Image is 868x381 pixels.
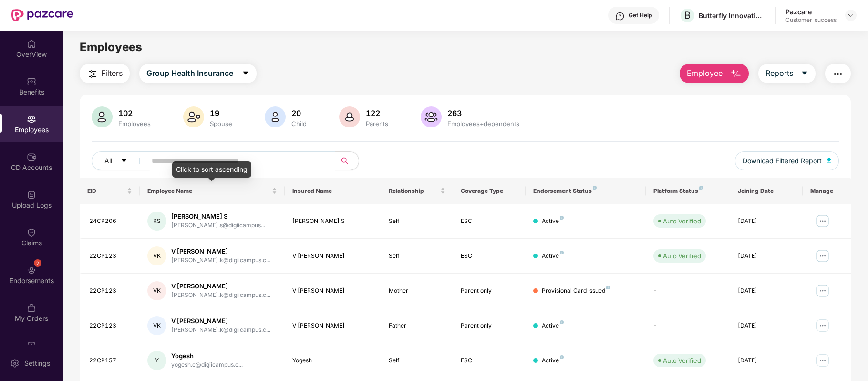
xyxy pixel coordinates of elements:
div: yogesh.c@digiicampus.c... [171,360,243,370]
th: Joining Date [730,178,803,204]
div: ESC [461,252,518,261]
img: svg+xml;base64,PHN2ZyBpZD0iTXlfT3JkZXJzIiBkYXRhLW5hbWU9Ik15IE9yZGVycyIgeG1sbnM9Imh0dHA6Ly93d3cudz... [27,303,36,313]
div: 19 [208,108,234,118]
div: V [PERSON_NAME] [171,247,270,256]
div: 2 [34,259,41,267]
button: search [335,151,359,170]
img: svg+xml;base64,PHN2ZyBpZD0iRW1wbG95ZWVzIiB4bWxucz0iaHR0cDovL3d3dy53My5vcmcvMjAwMC9zdmciIHdpZHRoPS... [27,115,36,124]
div: Customer_success [785,16,837,24]
div: Settings [21,359,53,368]
div: Parent only [461,321,518,330]
div: [PERSON_NAME] S [292,217,373,226]
div: V [PERSON_NAME] [292,286,373,296]
th: Coverage Type [453,178,526,204]
div: Employees [116,120,153,127]
div: 22CP123 [89,286,132,296]
div: V [PERSON_NAME] [171,317,270,326]
div: [PERSON_NAME].s@digiicampus... [171,221,265,230]
div: 20 [289,108,309,118]
img: svg+xml;base64,PHN2ZyBpZD0iVXBsb2FkX0xvZ3MiIGRhdGEtbmFtZT0iVXBsb2FkIExvZ3MiIHhtbG5zPSJodHRwOi8vd3... [27,190,36,200]
img: svg+xml;base64,PHN2ZyB4bWxucz0iaHR0cDovL3d3dy53My5vcmcvMjAwMC9zdmciIHdpZHRoPSI4IiBoZWlnaHQ9IjgiIH... [560,320,564,324]
div: Parents [364,120,390,127]
span: Employee Name [147,187,269,195]
span: B [684,10,691,21]
div: Spouse [208,120,234,127]
div: 263 [445,108,521,118]
div: Father [389,321,446,330]
img: New Pazcare Logo [11,9,73,21]
div: Active [542,321,564,330]
img: svg+xml;base64,PHN2ZyB4bWxucz0iaHR0cDovL3d3dy53My5vcmcvMjAwMC9zdmciIHhtbG5zOnhsaW5rPSJodHRwOi8vd3... [730,68,742,80]
img: svg+xml;base64,PHN2ZyBpZD0iQ2xhaW0iIHhtbG5zPSJodHRwOi8vd3d3LnczLm9yZy8yMDAwL3N2ZyIgd2lkdGg9IjIwIi... [27,228,36,237]
img: svg+xml;base64,PHN2ZyB4bWxucz0iaHR0cDovL3d3dy53My5vcmcvMjAwMC9zdmciIHdpZHRoPSIyNCIgaGVpZ2h0PSIyNC... [832,68,844,80]
img: manageButton [815,248,830,264]
button: Reportscaret-down [758,64,816,83]
div: V [PERSON_NAME] [292,321,373,330]
img: svg+xml;base64,PHN2ZyBpZD0iQ0RfQWNjb3VudHMiIGRhdGEtbmFtZT0iQ0QgQWNjb3VudHMiIHhtbG5zPSJodHRwOi8vd3... [27,152,36,162]
img: svg+xml;base64,PHN2ZyBpZD0iRW5kb3JzZW1lbnRzIiB4bWxucz0iaHR0cDovL3d3dy53My5vcmcvMjAwMC9zdmciIHdpZH... [27,265,36,275]
div: Employees+dependents [445,120,521,127]
img: svg+xml;base64,PHN2ZyB4bWxucz0iaHR0cDovL3d3dy53My5vcmcvMjAwMC9zdmciIHdpZHRoPSI4IiBoZWlnaHQ9IjgiIH... [606,286,610,289]
img: svg+xml;base64,PHN2ZyBpZD0iSGVscC0zMngzMiIgeG1sbnM9Imh0dHA6Ly93d3cudzMub3JnLzIwMDAvc3ZnIiB3aWR0aD... [615,11,625,21]
img: svg+xml;base64,PHN2ZyB4bWxucz0iaHR0cDovL3d3dy53My5vcmcvMjAwMC9zdmciIHhtbG5zOnhsaW5rPSJodHRwOi8vd3... [421,106,442,127]
span: search [335,157,354,165]
div: Platform Status [653,187,723,195]
div: Pazcare [785,7,837,16]
img: svg+xml;base64,PHN2ZyBpZD0iVXBkYXRlZCIgeG1sbnM9Imh0dHA6Ly93d3cudzMub3JnLzIwMDAvc3ZnIiB3aWR0aD0iMj... [27,341,36,350]
img: svg+xml;base64,PHN2ZyBpZD0iU2V0dGluZy0yMHgyMCIgeG1sbnM9Imh0dHA6Ly93d3cudzMub3JnLzIwMDAvc3ZnIiB3aW... [10,359,20,368]
span: caret-down [242,69,249,78]
button: Group Health Insurancecaret-down [139,64,257,83]
img: svg+xml;base64,PHN2ZyB4bWxucz0iaHR0cDovL3d3dy53My5vcmcvMjAwMC9zdmciIHdpZHRoPSI4IiBoZWlnaHQ9IjgiIH... [593,186,597,190]
img: svg+xml;base64,PHN2ZyB4bWxucz0iaHR0cDovL3d3dy53My5vcmcvMjAwMC9zdmciIHdpZHRoPSI4IiBoZWlnaHQ9IjgiIH... [560,251,564,254]
img: svg+xml;base64,PHN2ZyB4bWxucz0iaHR0cDovL3d3dy53My5vcmcvMjAwMC9zdmciIHdpZHRoPSIyNCIgaGVpZ2h0PSIyNC... [87,68,98,80]
div: ESC [461,217,518,226]
img: svg+xml;base64,PHN2ZyB4bWxucz0iaHR0cDovL3d3dy53My5vcmcvMjAwMC9zdmciIHhtbG5zOnhsaW5rPSJodHRwOi8vd3... [92,106,113,127]
div: 22CP123 [89,321,132,330]
div: Active [542,217,564,226]
div: 22CP157 [89,356,132,365]
div: Auto Verified [663,356,701,365]
div: ESC [461,356,518,365]
th: Manage [803,178,851,204]
img: svg+xml;base64,PHN2ZyBpZD0iQmVuZWZpdHMiIHhtbG5zPSJodHRwOi8vd3d3LnczLm9yZy8yMDAwL3N2ZyIgd2lkdGg9Ij... [27,77,36,86]
button: Download Filtered Report [735,151,839,170]
div: [DATE] [738,321,795,330]
span: caret-down [121,158,127,165]
th: Employee Name [140,178,284,204]
div: Mother [389,286,446,296]
img: manageButton [815,353,830,368]
img: svg+xml;base64,PHN2ZyBpZD0iRHJvcGRvd24tMzJ4MzIiIHhtbG5zPSJodHRwOi8vd3d3LnczLm9yZy8yMDAwL3N2ZyIgd2... [847,11,855,19]
div: 22CP123 [89,252,132,261]
div: Self [389,356,446,365]
div: Parent only [461,286,518,296]
button: Employee [680,64,749,83]
span: Download Filtered Report [743,156,822,166]
th: Insured Name [285,178,381,204]
span: Relationship [389,187,439,195]
img: svg+xml;base64,PHN2ZyBpZD0iSG9tZSIgeG1sbnM9Imh0dHA6Ly93d3cudzMub3JnLzIwMDAvc3ZnIiB3aWR0aD0iMjAiIG... [27,39,36,49]
div: Provisional Card Issued [542,286,610,296]
img: svg+xml;base64,PHN2ZyB4bWxucz0iaHR0cDovL3d3dy53My5vcmcvMjAwMC9zdmciIHhtbG5zOnhsaW5rPSJodHRwOi8vd3... [265,106,286,127]
div: [DATE] [738,217,795,226]
div: VK [147,281,166,300]
img: svg+xml;base64,PHN2ZyB4bWxucz0iaHR0cDovL3d3dy53My5vcmcvMjAwMC9zdmciIHhtbG5zOnhsaW5rPSJodHRwOi8vd3... [339,106,360,127]
div: [DATE] [738,252,795,261]
div: [PERSON_NAME] S [171,212,265,221]
div: Self [389,252,446,261]
span: caret-down [801,69,808,78]
div: [PERSON_NAME].k@digiicampus.c... [171,291,270,300]
button: Allcaret-down [92,151,150,170]
div: Active [542,356,564,365]
span: Reports [765,67,793,79]
img: svg+xml;base64,PHN2ZyB4bWxucz0iaHR0cDovL3d3dy53My5vcmcvMjAwMC9zdmciIHdpZHRoPSI4IiBoZWlnaHQ9IjgiIH... [560,216,564,220]
th: Relationship [381,178,454,204]
img: manageButton [815,318,830,333]
div: Click to sort ascending [172,161,251,178]
th: EID [80,178,140,204]
img: svg+xml;base64,PHN2ZyB4bWxucz0iaHR0cDovL3d3dy53My5vcmcvMjAwMC9zdmciIHhtbG5zOnhsaW5rPSJodHRwOi8vd3... [827,158,831,163]
img: manageButton [815,213,830,229]
div: [PERSON_NAME].k@digiicampus.c... [171,326,270,335]
div: Auto Verified [663,216,701,226]
span: Employees [80,40,142,54]
span: All [104,156,112,166]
